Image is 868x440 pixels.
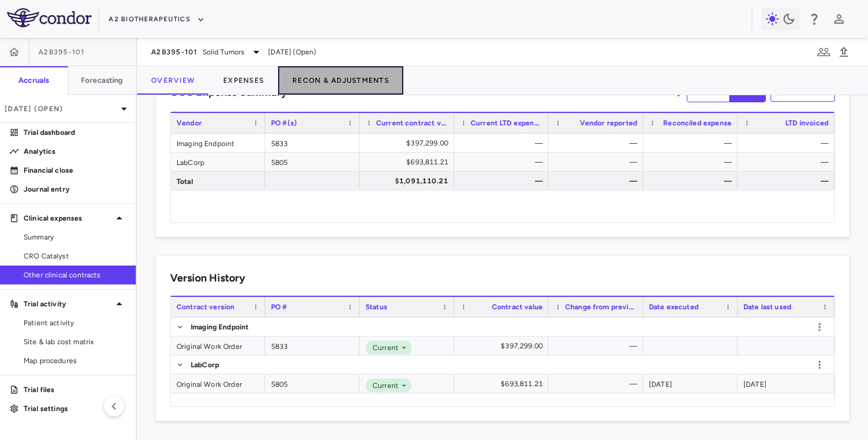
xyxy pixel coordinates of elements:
div: $693,811.21 [370,153,448,172]
h6: Forecasting [81,75,123,86]
p: [DATE] (Open) [5,103,117,114]
span: Date last used [743,303,791,311]
div: — [559,153,637,172]
h6: Accruals [18,75,49,86]
p: LabCorp [191,360,219,370]
div: Imaging Endpoint [171,134,265,152]
p: Trial dashboard [24,127,126,138]
p: Imaging Endpoint [191,322,249,332]
div: — [559,374,637,393]
div: — [559,337,637,355]
div: 5805 [265,153,360,171]
p: Trial files [24,384,126,395]
div: 5833 [265,134,360,152]
h6: Version History [170,270,245,286]
div: 5805 [265,374,360,393]
span: Contract version [177,303,234,311]
span: Vendor reported [580,119,637,127]
div: — [654,153,732,172]
span: PO # [271,303,288,311]
div: — [465,153,543,172]
div: — [654,172,732,190]
span: Map procedures [24,355,126,366]
span: Summary [24,232,126,242]
span: A2B395-101 [38,47,85,57]
span: Status [366,303,387,311]
span: Site & lab cost matrix [24,337,126,347]
button: Recon & Adjustments [278,66,403,95]
span: CRO Catalyst [24,251,126,261]
p: Clinical expenses [24,213,112,224]
button: Expenses [209,66,278,95]
span: Date executed [649,303,699,311]
span: Other clinical contracts [24,270,126,280]
p: Journal entry [24,184,126,195]
div: $397,299.00 [465,337,543,355]
div: Original Work Order [171,374,265,393]
div: 5833 [265,337,360,355]
span: Change from previous [565,303,637,311]
div: LabCorp [171,153,265,171]
span: Patient activity [24,318,126,328]
span: Contract value [492,303,543,311]
span: LTD invoiced [785,119,828,127]
p: Analytics [24,146,126,157]
div: Original Work Order [171,337,265,355]
span: Solid Tumors [203,47,245,57]
div: — [559,172,637,190]
span: [DATE] (Open) [268,47,316,57]
p: Trial activity [24,299,112,309]
div: [DATE] [738,374,834,393]
div: — [559,134,637,153]
div: $693,811.21 [465,374,543,393]
div: $397,299.00 [370,134,448,153]
span: A2B395-101 [151,47,198,57]
div: — [654,134,732,153]
button: Overview [137,66,209,95]
div: Total [171,172,265,190]
div: — [748,153,828,172]
span: Vendor [177,119,202,127]
div: [DATE] [643,374,738,393]
div: $1,091,110.21 [370,172,448,190]
p: Trial settings [24,403,126,414]
img: logo-full-SnFGN8VE.png [7,8,92,27]
span: Current [368,342,399,353]
span: Current [368,380,399,391]
div: — [748,172,828,190]
div: — [465,172,543,190]
button: A2 Biotherapeutics [109,10,205,29]
span: Current contract value [376,119,448,127]
div: — [465,134,543,153]
span: Reconciled expense [663,119,732,127]
span: Current LTD expensed [471,119,543,127]
div: — [748,134,828,153]
p: Financial close [24,165,126,176]
span: PO #(s) [271,119,297,127]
